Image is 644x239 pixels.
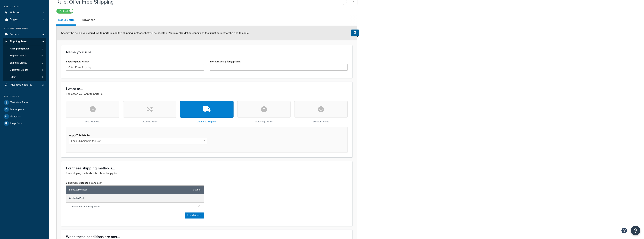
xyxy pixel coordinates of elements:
[3,120,46,127] a: Help Docs
[193,187,201,192] a: clear all
[3,67,46,74] a: Customer Groups5
[123,101,177,123] div: Override Rates
[66,194,204,203] div: Australia Post
[42,68,43,72] span: 5
[294,101,348,123] div: Discount Rates
[180,101,234,123] div: Offer Free Shipping
[10,47,29,50] span: All Shipping Rules
[3,113,46,120] a: Analytics
[3,9,46,16] a: Websites1
[3,67,46,74] li: Customer Groups
[3,38,46,45] a: Shipping Rules
[3,95,46,98] div: Resources
[66,171,348,175] p: The shipping methods this rule will apply to.
[72,204,195,209] span: Parcel Post with Signature
[42,83,44,86] span: 2
[10,122,23,125] span: Help Docs
[10,83,32,86] span: Advanced Features
[66,60,89,63] label: Shipping Rule Name
[66,92,348,96] p: The action you want to perform.
[66,101,119,123] div: Hide Methods
[42,76,43,79] span: 0
[66,181,102,184] label: Shipping Methods to be affected
[10,11,20,14] span: Websites
[3,99,46,106] a: Test Your Rates
[56,15,76,26] a: Basic Setup
[61,31,249,35] span: Specify the action you would like to perform and the shipping methods that will be affected. You ...
[42,47,43,50] span: 7
[10,40,27,43] span: Shipping Rules
[69,187,191,192] span: Selected Methods
[631,226,640,235] button: Open Resource Center
[10,54,26,57] span: Shipping Zones
[237,101,291,123] div: Surcharge Rates
[210,60,241,63] label: Internal Description (optional)
[66,50,348,54] h3: Name your rule
[3,81,46,88] li: Advanced Features
[80,15,97,24] a: Advanced
[3,81,46,88] a: Advanced Features2
[66,166,348,170] h3: For these shipping methods...
[57,9,73,13] label: Enabled
[66,235,348,239] h3: When these conditions are met...
[10,76,16,79] span: Filters
[43,11,44,14] span: 1
[10,18,18,21] span: Origins
[3,27,46,30] div: Manage Shipping
[3,9,46,16] li: Websites
[3,52,46,59] li: Shipping Zones
[3,74,46,81] a: Filters0
[10,115,21,118] span: Analytics
[66,87,348,91] h3: I want to...
[185,212,204,219] button: AddMethods
[3,59,46,66] a: Shipping Groups3
[10,108,24,111] span: Marketplace
[10,33,19,36] span: Carriers
[3,38,46,81] li: Shipping Rules
[10,61,27,64] span: Shipping Groups
[3,16,46,23] li: Origins
[3,59,46,66] li: Shipping Groups
[351,30,359,36] button: Show Help Docs
[3,5,46,8] div: Basic Setup
[69,134,90,137] label: Apply This Rate To
[3,74,46,81] li: Filters
[42,61,43,64] span: 3
[3,106,46,113] a: Marketplace
[3,45,46,52] a: AllShipping Rules7
[10,101,28,104] span: Test Your Rates
[3,31,46,38] a: Carriers
[3,52,46,59] a: Shipping Zones178
[40,54,43,57] span: 178
[10,68,28,72] span: Customer Groups
[3,16,46,23] a: Origins1
[43,18,44,21] span: 1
